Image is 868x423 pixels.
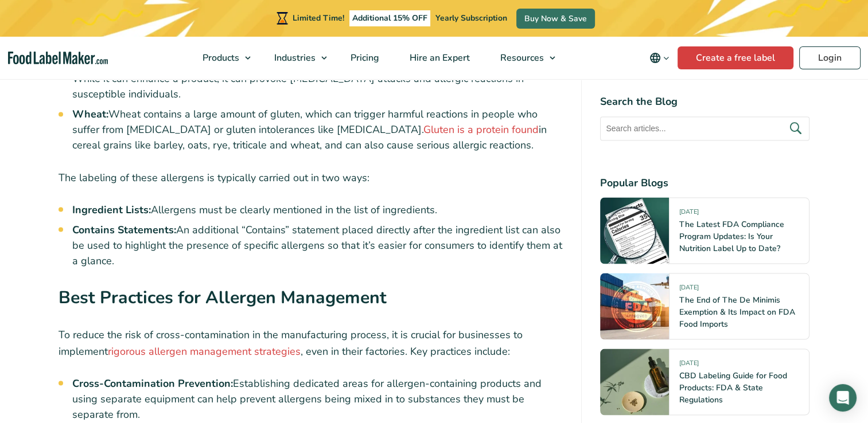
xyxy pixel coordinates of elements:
[59,169,563,186] p: The labeling of these allergens is typically carried out in two ways:
[829,384,857,412] div: Open Intercom Messenger
[188,37,256,79] a: Products
[406,52,471,64] span: Hire an Expert
[72,202,563,217] li: Allergens must be clearly mentioned in the list of ingredients.
[72,222,176,236] strong: Contains Statements:
[679,207,698,220] span: [DATE]
[108,344,301,358] a: rigorous allergen management strategies
[259,37,333,79] a: Industries
[395,37,482,79] a: Hire an Expert
[679,283,698,296] span: [DATE]
[72,376,233,390] strong: Cross-Contamination Prevention:
[347,52,380,64] span: Pricing
[485,37,561,79] a: Resources
[72,107,563,153] li: Wheat contains a large amount of gluten, which can trigger harmful reactions in people who suffer...
[600,94,809,109] h4: Search the Blog
[59,285,387,309] strong: Best Practices for Allergen Management
[336,37,392,79] a: Pricing
[600,116,809,140] input: Search articles...
[423,123,539,136] a: Gluten is a protein found
[72,222,563,268] li: An additional “Contains” statement placed directly after the ingredient list can also be used to ...
[516,9,595,29] a: Buy Now & Save
[8,52,108,65] a: Food Label Maker homepage
[678,46,793,69] a: Create a free label
[679,294,795,329] a: The End of The De Minimis Exemption & Its Impact on FDA Food Imports
[641,46,678,69] button: Change language
[600,175,809,190] h4: Popular Blogs
[679,370,787,405] a: CBD Labeling Guide for Food Products: FDA & State Regulations
[497,52,545,64] span: Resources
[435,13,507,23] span: Yearly Subscription
[72,202,151,216] strong: Ingredient Lists:
[293,13,344,23] span: Limited Time!
[271,52,317,64] span: Industries
[72,107,108,121] strong: Wheat:
[72,375,563,422] li: Establishing dedicated areas for allergen-containing products and using separate equipment can he...
[679,358,698,371] span: [DATE]
[59,326,563,359] p: To reduce the risk of cross-contamination in the manufacturing process, it is crucial for busines...
[799,46,861,69] a: Login
[199,52,240,64] span: Products
[679,218,784,253] a: The Latest FDA Compliance Program Updates: Is Your Nutrition Label Up to Date?
[349,10,430,26] span: Additional 15% OFF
